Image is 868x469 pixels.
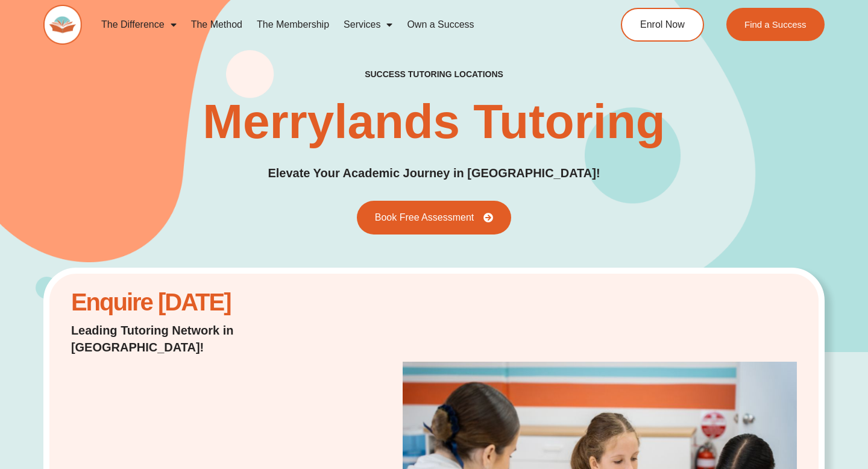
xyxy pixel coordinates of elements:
a: Find a Success [726,8,825,41]
iframe: Chat Widget [661,333,868,469]
span: Book Free Assessment [375,213,474,222]
a: Enrol Now [621,8,704,42]
a: The Difference [94,11,184,39]
h1: Merrylands Tutoring [203,98,665,146]
span: Enrol Now [640,20,685,30]
a: Services [336,11,400,39]
p: Leading Tutoring Network in [GEOGRAPHIC_DATA]! [71,322,330,356]
h2: success tutoring locations [365,69,503,80]
nav: Menu [94,11,576,39]
span: Find a Success [744,20,807,29]
h2: Enquire [DATE] [71,295,330,310]
p: Elevate Your Academic Journey in [GEOGRAPHIC_DATA]! [268,164,600,183]
a: The Membership [250,11,336,39]
a: Own a Success [400,11,481,39]
a: Book Free Assessment [357,201,512,234]
a: The Method [184,11,250,39]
